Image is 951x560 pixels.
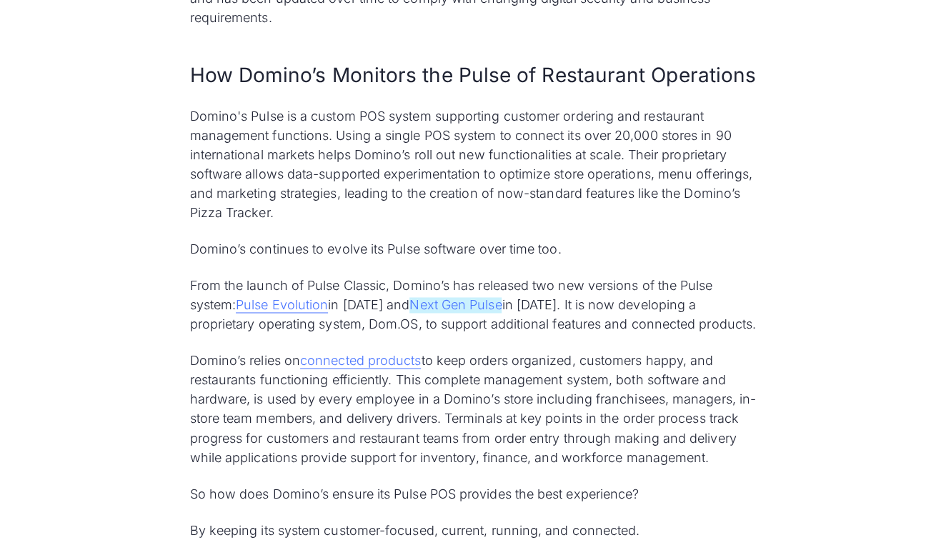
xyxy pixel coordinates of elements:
[190,276,762,334] p: From the launch of Pulse Classic, Domino’s has released two new versions of the Pulse system: in ...
[190,484,762,503] p: So how does Domino’s ensure its Pulse POS provides the best experience?
[190,351,762,466] p: Domino’s relies on to keep orders organized, customers happy, and restaurants functioning efficie...
[190,106,762,222] p: Domino's Pulse is a custom POS system supporting customer ordering and restaurant management func...
[190,520,762,539] p: By keeping its system customer-focused, current, running, and connected.
[190,61,762,89] h2: How Domino’s Monitors the Pulse of Restaurant Operations
[300,353,421,369] a: connected products
[236,297,328,313] a: Pulse Evolution
[190,239,762,259] p: Domino’s continues to evolve its Pulse software over time too.
[409,297,502,313] a: Next Gen Pulse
